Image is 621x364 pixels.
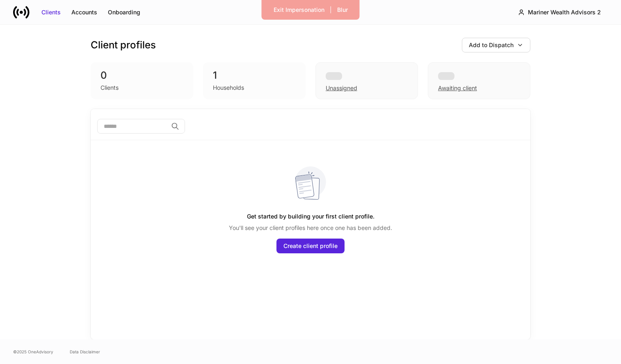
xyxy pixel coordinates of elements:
[332,3,353,16] button: Blur
[528,8,601,16] div: Mariner Wealth Advisors 2
[462,38,530,52] button: Add to Dispatch
[438,84,477,92] div: Awaiting client
[41,8,61,16] div: Clients
[268,3,330,16] button: Exit Impersonation
[213,69,296,82] div: 1
[469,41,514,49] div: Add to Dispatch
[337,6,348,14] div: Blur
[283,242,338,250] div: Create client profile
[326,84,357,92] div: Unassigned
[276,239,345,253] button: Create client profile
[100,84,119,92] div: Clients
[71,8,97,16] div: Accounts
[91,39,156,52] h3: Client profiles
[315,62,418,99] div: Unassigned
[511,5,608,20] button: Mariner Wealth Advisors 2
[100,69,183,82] div: 0
[66,6,103,19] button: Accounts
[36,6,66,19] button: Clients
[103,6,146,19] button: Onboarding
[229,224,392,232] p: You'll see your client profiles here once one has been added.
[213,84,244,92] div: Households
[13,348,53,355] span: © 2025 OneAdvisory
[247,209,374,224] h5: Get started by building your first client profile.
[428,62,530,99] div: Awaiting client
[274,6,324,14] div: Exit Impersonation
[70,348,100,355] a: Data Disclaimer
[108,8,140,16] div: Onboarding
